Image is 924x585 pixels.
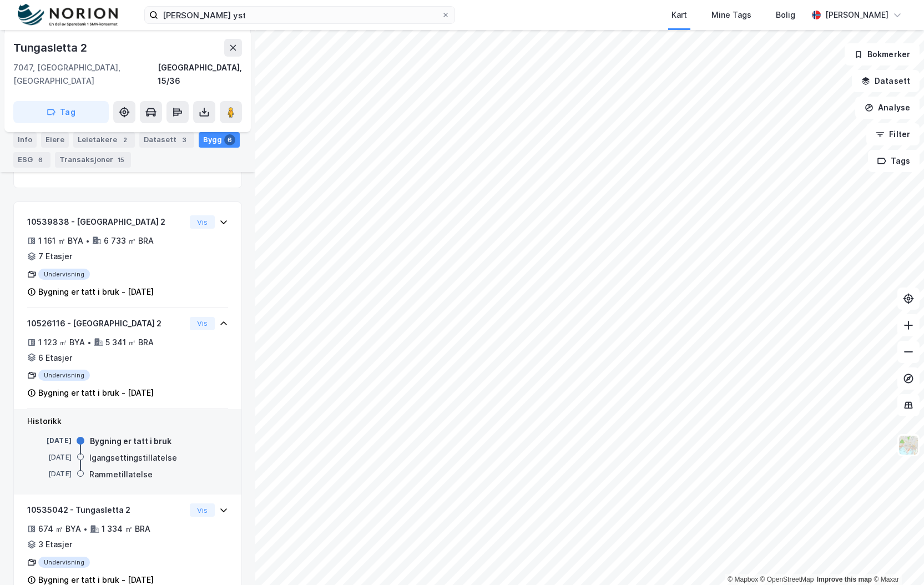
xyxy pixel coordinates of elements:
div: • [87,338,92,347]
div: Bygning er tatt i bruk - [DATE] [38,285,154,299]
div: • [83,525,88,533]
div: Bygning er tatt i bruk - [DATE] [38,386,154,400]
div: Igangsettingstillatelse [89,451,177,465]
button: Datasett [852,70,920,92]
div: [GEOGRAPHIC_DATA], 15/36 [158,61,242,88]
div: 674 ㎡ BYA [38,522,81,536]
div: [DATE] [27,436,72,446]
button: Bokmerker [845,43,920,65]
div: Kart [671,8,687,22]
button: Analyse [855,97,920,119]
div: Transaksjoner [55,152,131,168]
div: Info [13,132,37,148]
button: Filter [866,123,920,145]
button: Vis [190,215,215,229]
div: 10539838 - [GEOGRAPHIC_DATA] 2 [27,215,185,229]
img: Z [898,435,919,456]
div: Bygg [199,132,240,148]
div: 1 161 ㎡ BYA [38,234,83,248]
div: [DATE] [27,452,72,462]
div: Historikk [27,415,228,428]
div: 6 Etasjer [38,351,72,365]
div: [PERSON_NAME] [825,8,888,22]
div: 2 [119,134,130,145]
div: Rammetillatelse [89,468,153,481]
div: 5 341 ㎡ BRA [105,336,154,349]
div: 6 [35,154,46,165]
div: ESG [13,152,51,168]
div: • [85,236,90,245]
div: Eiere [41,132,69,148]
div: Mine Tags [711,8,751,22]
div: 1 123 ㎡ BYA [38,336,85,349]
div: 10535042 - Tungasletta 2 [27,503,185,517]
div: Tungasletta 2 [13,39,89,57]
div: Bygning er tatt i bruk [90,435,171,448]
button: Vis [190,317,215,330]
div: 15 [115,154,127,165]
a: Mapbox [728,576,758,583]
div: Datasett [139,132,194,148]
button: Tags [868,150,920,172]
div: 6 733 ㎡ BRA [104,234,154,248]
div: 7 Etasjer [38,250,72,263]
a: OpenStreetMap [760,576,814,583]
img: norion-logo.80e7a08dc31c2e691866.png [18,4,118,27]
div: 6 [224,134,235,145]
div: 7047, [GEOGRAPHIC_DATA], [GEOGRAPHIC_DATA] [13,61,158,88]
div: 3 [179,134,190,145]
div: 3 Etasjer [38,538,72,551]
button: Vis [190,503,215,517]
button: Tag [13,101,109,123]
div: Leietakere [73,132,135,148]
div: 1 334 ㎡ BRA [102,522,150,536]
iframe: Chat Widget [869,532,924,585]
input: Søk på adresse, matrikkel, gårdeiere, leietakere eller personer [158,7,441,23]
div: 10526116 - [GEOGRAPHIC_DATA] 2 [27,317,185,330]
div: [DATE] [27,469,72,479]
div: Kontrollprogram for chat [869,532,924,585]
a: Improve this map [817,576,872,583]
div: Bolig [776,8,795,22]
